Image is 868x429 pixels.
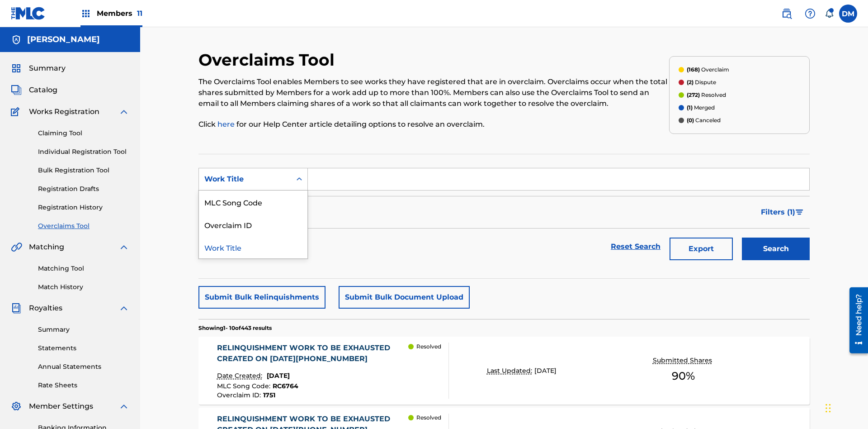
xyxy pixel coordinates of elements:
[11,7,46,20] img: MLC Logo
[687,91,700,98] span: (272)
[29,242,64,253] span: Matching
[672,368,695,384] span: 90 %
[80,8,91,19] img: Top Rightsholders
[687,104,693,111] span: (1)
[38,282,129,292] a: Match History
[29,85,57,95] span: Catalog
[38,325,129,334] a: Summary
[416,343,441,351] p: Resolved
[29,401,93,412] span: Member Settings
[38,147,129,157] a: Individual Registration Tool
[38,221,129,231] a: Overclaims Tool
[534,367,557,375] span: [DATE]
[781,8,792,19] img: search
[118,303,129,314] img: expand
[38,129,129,138] a: Claiming Tool
[217,371,264,381] p: Date Created:
[267,372,290,380] span: [DATE]
[487,366,534,376] p: Last Updated:
[38,362,129,372] a: Annual Statements
[823,386,868,429] iframe: Chat Widget
[805,8,816,19] img: help
[38,184,129,194] a: Registration Drafts
[778,5,796,23] a: Public Search
[217,391,263,399] span: Overclaim ID :
[204,174,286,185] div: Work Title
[687,117,694,124] span: (0)
[11,85,22,95] img: Catalog
[687,116,721,124] p: Canceled
[27,34,100,45] h5: EYAMA MCSINGER
[137,9,142,18] span: 11
[670,238,733,260] button: Export
[843,284,868,358] iframe: Resource Center
[825,9,834,18] div: Notifications
[198,76,669,109] p: The Overclaims Tool enables Members to see works they have registered that are in overclaim. Over...
[38,381,129,390] a: Rate Sheets
[11,242,22,253] img: Matching
[11,63,66,74] a: SummarySummary
[29,106,99,117] span: Works Registration
[11,63,22,74] img: Summary
[606,237,665,257] a: Reset Search
[687,91,726,99] p: Resolved
[118,106,129,117] img: expand
[29,303,62,314] span: Royalties
[11,34,22,45] img: Accounts
[826,395,831,422] div: Drag
[38,264,129,273] a: Matching Tool
[687,66,700,73] span: (168)
[199,213,307,236] div: Overclaim ID
[217,343,409,364] div: RELINQUISHMENT WORK TO BE EXHAUSTED CREATED ON [DATE][PHONE_NUMBER]
[118,242,129,253] img: expand
[198,324,272,332] p: Showing 1 - 10 of 443 results
[801,5,819,23] div: Help
[198,119,669,130] p: Click for our Help Center article detailing options to resolve an overclaim.
[11,85,57,95] a: CatalogCatalog
[339,286,470,309] button: Submit Bulk Document Upload
[416,414,441,422] p: Resolved
[796,210,803,215] img: filter
[29,63,66,74] span: Summary
[839,5,857,23] div: User Menu
[653,356,714,365] p: Submitted Shares
[38,203,129,212] a: Registration History
[687,66,729,74] p: Overclaim
[217,120,236,129] a: here
[198,168,810,265] form: Search Form
[755,201,810,224] button: Filters (1)
[38,166,129,175] a: Bulk Registration Tool
[761,207,795,218] span: Filters ( 1 )
[687,78,716,86] p: Dispute
[199,191,307,213] div: MLC Song Code
[742,238,810,260] button: Search
[118,401,129,412] img: expand
[11,303,22,314] img: Royalties
[687,104,715,112] p: Merged
[11,106,23,117] img: Works Registration
[687,79,693,86] span: (2)
[217,382,273,390] span: MLC Song Code :
[263,391,275,399] span: 1751
[198,50,339,70] h2: Overclaims Tool
[198,337,810,405] a: RELINQUISHMENT WORK TO BE EXHAUSTED CREATED ON [DATE][PHONE_NUMBER]Date Created:[DATE]MLC Song Co...
[199,236,307,258] div: Work Title
[273,382,298,390] span: RC6764
[198,286,325,309] button: Submit Bulk Relinquishments
[38,343,129,353] a: Statements
[11,401,22,412] img: Member Settings
[97,8,142,19] span: Members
